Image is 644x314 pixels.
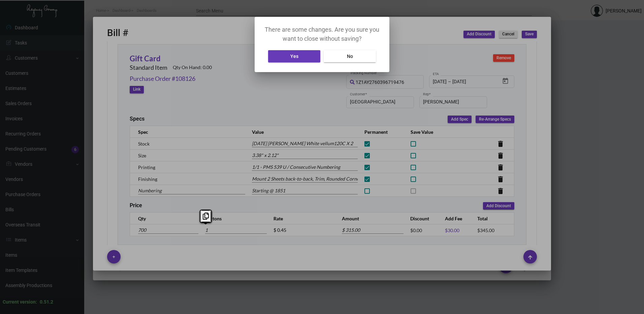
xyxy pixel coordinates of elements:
div: 0.51.2 [40,299,53,306]
div: Current version: [3,299,37,306]
button: No [324,50,376,62]
span: No [347,54,353,59]
p: There are some changes. Are you sure you want to close without saving? [263,25,381,43]
i: Copy [203,213,209,220]
button: Yes [268,50,320,62]
span: Yes [290,54,298,59]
